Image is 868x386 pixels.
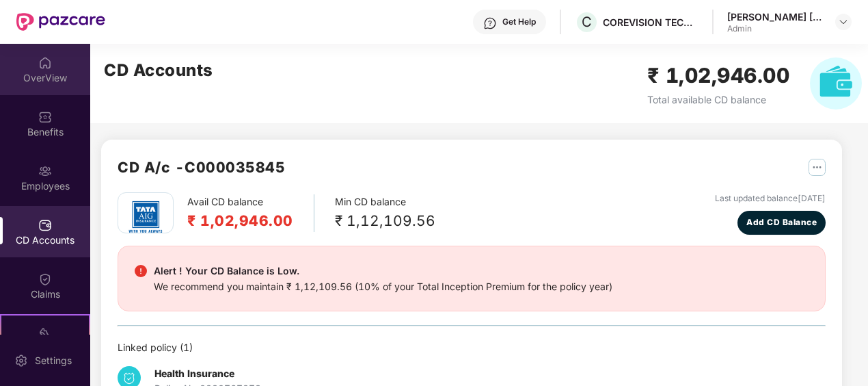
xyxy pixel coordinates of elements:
button: Add CD Balance [737,211,826,235]
span: Total available CD balance [647,94,766,105]
div: Linked policy ( 1 ) [118,340,826,355]
img: svg+xml;base64,PHN2ZyBpZD0iQmVuZWZpdHMiIHhtbG5zPSJodHRwOi8vd3d3LnczLm9yZy8yMDAwL3N2ZyIgd2lkdGg9Ij... [38,110,52,124]
span: Add CD Balance [746,216,817,229]
img: svg+xml;base64,PHN2ZyB4bWxucz0iaHR0cDovL3d3dy53My5vcmcvMjAwMC9zdmciIHdpZHRoPSIyMSIgaGVpZ2h0PSIyMC... [38,326,52,340]
div: Get Help [502,16,536,27]
div: Min CD balance [335,194,435,232]
div: COREVISION TECHNOLOGY PRIVATE LIMITED [603,16,699,29]
img: svg+xml;base64,PHN2ZyBpZD0iSG9tZSIgeG1sbnM9Imh0dHA6Ly93d3cudzMub3JnLzIwMDAvc3ZnIiB3aWR0aD0iMjAiIG... [38,56,52,70]
img: svg+xml;base64,PHN2ZyBpZD0iQ2xhaW0iIHhtbG5zPSJodHRwOi8vd3d3LnczLm9yZy8yMDAwL3N2ZyIgd2lkdGg9IjIwIi... [38,272,52,286]
div: Alert ! Your CD Balance is Low. [154,263,612,279]
div: Avail CD balance [187,194,314,232]
div: ₹ 1,12,109.56 [335,209,435,232]
div: Settings [31,354,76,368]
img: svg+xml;base64,PHN2ZyBpZD0iRGFuZ2VyX2FsZXJ0IiBkYXRhLW5hbWU9IkRhbmdlciBhbGVydCIgeG1sbnM9Imh0dHA6Ly... [135,265,147,277]
div: Admin [727,23,823,34]
div: [PERSON_NAME] [PERSON_NAME] Nirmal [727,10,823,23]
img: svg+xml;base64,PHN2ZyBpZD0iRHJvcGRvd24tMzJ4MzIiIHhtbG5zPSJodHRwOi8vd3d3LnczLm9yZy8yMDAwL3N2ZyIgd2... [838,16,849,27]
div: Last updated balance [DATE] [715,192,826,205]
h2: ₹ 1,02,946.00 [187,209,293,232]
img: svg+xml;base64,PHN2ZyBpZD0iSGVscC0zMngzMiIgeG1sbnM9Imh0dHA6Ly93d3cudzMub3JnLzIwMDAvc3ZnIiB3aWR0aD... [483,16,497,30]
img: svg+xml;base64,PHN2ZyBpZD0iQ0RfQWNjb3VudHMiIGRhdGEtbmFtZT0iQ0QgQWNjb3VudHMiIHhtbG5zPSJodHRwOi8vd3... [38,218,52,232]
span: C [582,14,592,30]
img: svg+xml;base64,PHN2ZyBpZD0iRW1wbG95ZWVzIiB4bWxucz0iaHR0cDovL3d3dy53My5vcmcvMjAwMC9zdmciIHdpZHRoPS... [38,164,52,178]
img: svg+xml;base64,PHN2ZyB4bWxucz0iaHR0cDovL3d3dy53My5vcmcvMjAwMC9zdmciIHdpZHRoPSIyNSIgaGVpZ2h0PSIyNS... [809,159,826,176]
h2: ₹ 1,02,946.00 [647,60,790,92]
img: New Pazcare Logo [16,13,105,31]
h2: CD A/c - C000035845 [118,156,285,179]
img: tatag.png [122,193,169,241]
div: We recommend you maintain ₹ 1,12,109.56 (10% of your Total Inception Premium for the policy year) [154,279,612,294]
img: svg+xml;base64,PHN2ZyBpZD0iU2V0dGluZy0yMHgyMCIgeG1sbnM9Imh0dHA6Ly93d3cudzMub3JnLzIwMDAvc3ZnIiB3aW... [14,354,28,368]
h2: CD Accounts [104,57,213,83]
img: svg+xml;base64,PHN2ZyB4bWxucz0iaHR0cDovL3d3dy53My5vcmcvMjAwMC9zdmciIHhtbG5zOnhsaW5rPSJodHRwOi8vd3... [810,57,862,110]
b: Health Insurance [154,368,234,379]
